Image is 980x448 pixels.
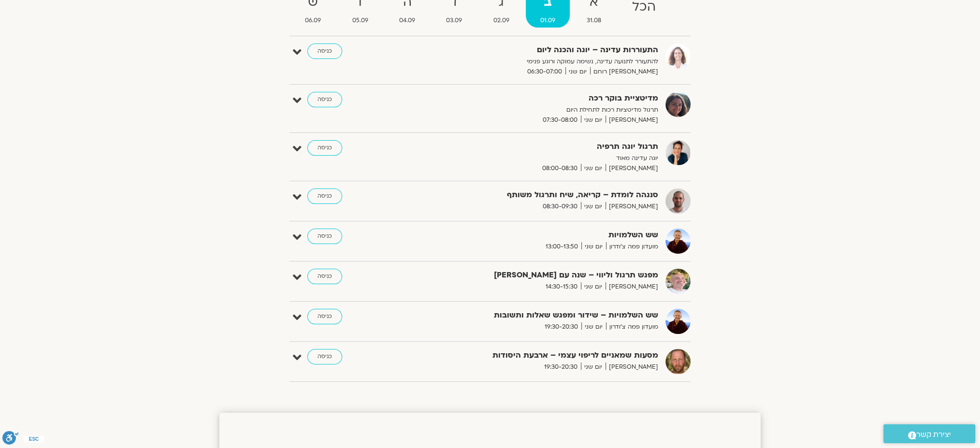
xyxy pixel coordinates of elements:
strong: סנגהה לומדת – קריאה, שיח ותרגול משותף [421,188,658,202]
span: יום שני [581,282,605,292]
span: 19:30-20:30 [541,362,581,372]
span: [PERSON_NAME] [605,202,658,212]
strong: תרגול יוגה תרפיה [421,140,658,153]
span: 08:30-09:30 [539,202,581,212]
span: יום שני [581,163,605,173]
span: יום שני [581,115,605,125]
a: כניסה [307,349,342,364]
strong: שש השלמויות [421,229,658,242]
span: [PERSON_NAME] [605,362,658,372]
a: כניסה [307,92,342,107]
span: יצירת קשר [916,428,951,441]
span: מועדון פמה צ'ודרון [606,322,658,332]
span: [PERSON_NAME] רוחם [590,67,658,77]
span: 13:00-13:50 [542,242,581,252]
a: כניסה [307,269,342,284]
span: 14:30-15:30 [542,282,581,292]
span: 31.08 [572,15,615,26]
a: כניסה [307,140,342,156]
strong: מדיטציית בוקר רכה [421,92,658,105]
span: [PERSON_NAME] [605,115,658,125]
span: יום שני [581,202,605,212]
span: 06.09 [290,15,335,26]
a: כניסה [307,309,342,324]
span: 01.09 [526,15,570,26]
strong: שש השלמויות – שידור ומפגש שאלות ותשובות [421,309,658,322]
span: [PERSON_NAME] [605,282,658,292]
p: תרגול מדיטציות רכות לתחילת היום [421,105,658,115]
span: 02.09 [479,15,524,26]
span: 05.09 [337,15,382,26]
p: להתעורר לתנועה עדינה, נשימה עמוקה ורוגע פנימי [421,57,658,67]
strong: מפגש תרגול וליווי – שנה עם [PERSON_NAME] [421,269,658,282]
strong: התעוררות עדינה – יוגה והכנה ליום [421,43,658,57]
span: יום שני [581,322,606,332]
span: 19:30-20:30 [541,322,581,332]
span: 03.09 [432,15,476,26]
p: יוגה עדינה מאוד [421,153,658,163]
span: 07:30-08:00 [539,115,581,125]
a: כניסה [307,229,342,244]
span: [PERSON_NAME] [605,163,658,173]
strong: מסעות שמאניים לריפוי עצמי – ארבעת היסודות [421,349,658,362]
span: 06:30-07:00 [524,67,565,77]
span: יום שני [565,67,590,77]
span: 08:00-08:30 [539,163,581,173]
a: יצירת קשר [883,424,975,443]
span: 04.09 [385,15,430,26]
span: יום שני [581,242,606,252]
a: כניסה [307,43,342,59]
span: מועדון פמה צ'ודרון [606,242,658,252]
span: יום שני [581,362,605,372]
a: כניסה [307,188,342,204]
